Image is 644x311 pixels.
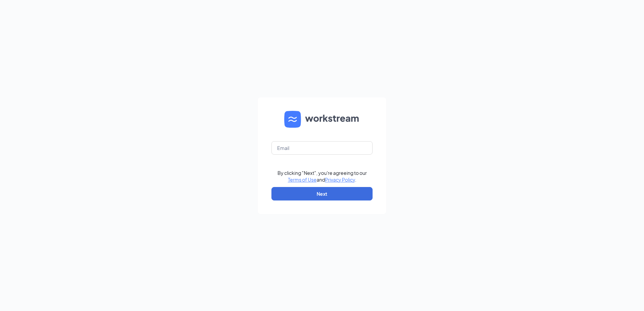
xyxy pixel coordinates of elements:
img: WS logo and Workstream text [284,111,360,128]
button: Next [271,187,373,200]
a: Terms of Use [288,177,317,183]
a: Privacy Policy [325,177,355,183]
div: By clicking "Next", you're agreeing to our and . [277,169,367,183]
input: Email [271,141,373,155]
